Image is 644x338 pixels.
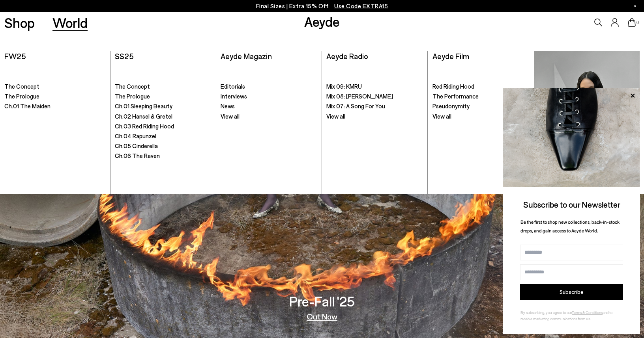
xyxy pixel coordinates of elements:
span: Mix 09: KMRU [326,83,362,90]
a: News [221,102,317,110]
a: FW25 [4,51,26,61]
span: Mix 07: A Song For You [326,102,385,110]
span: The Performance [432,93,479,100]
span: Ch.03 Red Riding Hood [115,123,174,130]
a: Mix 08: [PERSON_NAME] [326,93,423,100]
img: ca3f721fb6ff708a270709c41d776025.jpg [503,88,640,187]
span: By subscribing, you agree to our [520,310,572,315]
a: Aeyde Radio [326,51,368,61]
a: The Prologue [115,93,212,100]
a: Terms & Conditions [572,310,603,315]
a: The Concept [4,83,105,91]
a: Ch.01 The Maiden [4,102,105,110]
a: Aeyde [304,13,340,30]
a: Pseudonymity [432,102,530,110]
span: Subscribe to our Newsletter [523,199,620,209]
a: Ch.06 The Raven [115,152,212,160]
span: The Prologue [115,93,150,100]
span: The Concept [4,83,39,90]
a: Interviews [221,93,317,100]
span: View all [432,113,451,120]
span: Interviews [221,93,247,100]
a: SS25 [115,51,134,61]
span: Ch.01 The Maiden [4,102,51,110]
a: Shop [4,16,35,30]
a: World [52,16,88,30]
p: Final Sizes | Extra 15% Off [256,1,388,11]
span: Ch.02 Hansel & Gretel [115,113,172,120]
span: View all [221,113,240,120]
a: The Performance [432,93,530,100]
span: Ch.06 The Raven [115,152,160,159]
span: Ch.01 Sleeping Beauty [115,102,172,110]
span: 0 [636,20,640,25]
a: The Concept [115,83,212,91]
span: Pseudonymity [432,102,470,110]
a: 0 [628,18,636,27]
a: Mix 07: A Song For You [326,102,423,110]
a: Ch.05 Cinderella [115,142,212,150]
a: Ch.04 Rapunzel [115,132,212,140]
span: Ch.05 Cinderella [115,142,158,149]
span: The Prologue [4,93,39,100]
span: Editorials [221,83,245,90]
span: Ch.04 Rapunzel [115,132,156,139]
img: X-exploration-v2_1_900x.png [534,51,640,189]
span: News [221,102,235,110]
span: View all [326,113,345,120]
a: Ch.02 Hansel & Gretel [115,113,212,121]
a: Red Riding Hood [432,83,530,91]
a: Aeyde Film [432,51,469,61]
a: Out Now [307,312,337,320]
h3: Pre-Fall '25 [289,294,355,308]
a: Editorials [221,83,317,91]
a: Ch.03 Red Riding Hood [115,123,212,130]
a: Aeyde Magazin [221,51,272,61]
span: Red Riding Hood [432,83,474,90]
a: The Prologue [4,93,105,100]
span: Mix 08: [PERSON_NAME] [326,93,393,100]
a: Mix 09: KMRU [326,83,423,91]
a: Ch.01 Sleeping Beauty [115,102,212,110]
a: View all [432,113,530,121]
a: Aeyde Magazin [534,51,640,189]
span: Navigate to /collections/ss25-final-sizes [334,2,388,9]
a: View all [326,113,423,121]
a: View all [221,113,317,121]
span: Be the first to shop new collections, back-in-stock drops, and gain access to Aeyde World. [520,219,620,234]
button: Subscribe [520,284,623,300]
span: The Concept [115,83,150,90]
